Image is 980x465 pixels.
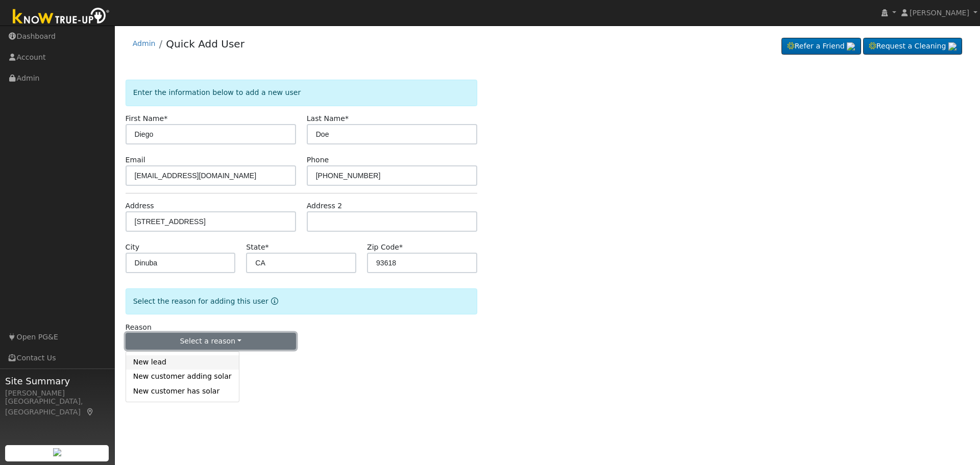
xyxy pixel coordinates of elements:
img: retrieve [948,42,957,51]
label: Address [126,201,154,211]
label: Address 2 [307,201,342,211]
button: Select a reason [126,333,296,350]
a: Quick Add User [166,38,244,50]
label: Last Name [307,113,349,124]
img: retrieve [847,42,855,51]
span: Required [399,243,403,251]
div: [PERSON_NAME] [5,388,109,399]
img: retrieve [53,448,61,456]
a: New customer has solar [126,384,239,398]
div: [GEOGRAPHIC_DATA], [GEOGRAPHIC_DATA] [5,396,109,418]
label: City [126,242,140,253]
a: Refer a Friend [781,38,861,55]
a: Admin [133,39,156,47]
label: State [246,242,268,253]
a: New lead [126,355,239,370]
div: Enter the information below to add a new user [126,80,477,106]
span: [PERSON_NAME] [910,9,969,17]
a: New customer adding solar [126,370,239,384]
label: Zip Code [367,242,403,253]
label: Email [126,155,145,165]
img: Know True-Up [8,6,115,29]
label: Phone [307,155,329,165]
label: Reason [126,322,152,333]
span: Required [345,114,349,123]
label: First Name [126,113,168,124]
span: Required [265,243,269,251]
a: Reason for new user [268,297,278,305]
span: Site Summary [5,374,109,388]
a: Request a Cleaning [863,38,962,55]
div: Select the reason for adding this user [126,288,477,314]
span: Required [164,114,167,123]
a: Map [86,408,95,416]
